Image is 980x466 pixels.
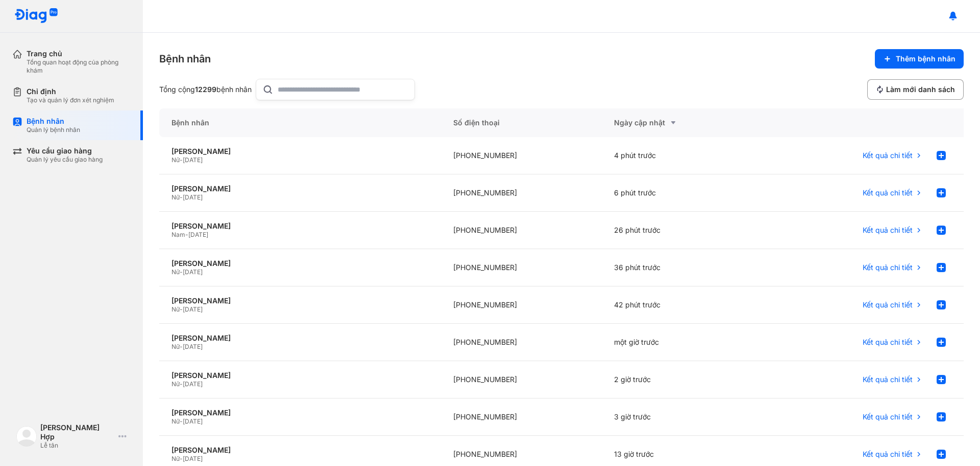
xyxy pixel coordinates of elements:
[159,85,252,94] div: Tổng cộng bệnh nhân
[602,398,763,436] div: 3 giờ trước
[180,156,183,164] span: -
[27,58,131,75] div: Tổng quan hoạt động của phòng khám
[27,126,80,134] div: Quản lý bệnh nhân
[171,371,429,380] div: [PERSON_NAME]
[183,417,203,425] span: [DATE]
[183,193,203,201] span: [DATE]
[863,450,913,459] span: Kết quả chi tiết
[441,398,602,436] div: [PHONE_NUMBER]
[159,108,441,137] div: Bệnh nhân
[180,193,183,201] span: -
[180,380,183,388] span: -
[863,151,913,160] span: Kết quả chi tiết
[27,49,131,58] div: Trang chủ
[183,305,203,313] span: [DATE]
[875,49,964,69] button: Thêm bệnh nhân
[171,343,180,350] span: Nữ
[16,426,37,447] img: logo
[180,305,183,313] span: -
[863,300,913,309] span: Kết quả chi tiết
[602,137,763,174] div: 4 phút trước
[183,268,203,276] span: [DATE]
[171,231,185,238] span: Nam
[441,286,602,324] div: [PHONE_NUMBER]
[27,87,114,96] div: Chỉ định
[180,343,183,350] span: -
[183,455,203,462] span: [DATE]
[171,408,429,417] div: [PERSON_NAME]
[171,380,180,388] span: Nữ
[171,455,180,462] span: Nữ
[40,441,114,450] div: Lễ tân
[863,263,913,272] span: Kết quả chi tiết
[171,156,180,164] span: Nữ
[602,286,763,324] div: 42 phút trước
[896,54,955,63] span: Thêm bệnh nhân
[863,188,913,197] span: Kết quả chi tiết
[602,174,763,212] div: 6 phút trước
[867,79,964,100] button: Làm mới danh sách
[27,146,103,156] div: Yêu cầu giao hàng
[602,361,763,398] div: 2 giờ trước
[171,221,429,231] div: [PERSON_NAME]
[183,343,203,350] span: [DATE]
[183,156,203,164] span: [DATE]
[180,417,183,425] span: -
[14,8,58,24] img: logo
[441,361,602,398] div: [PHONE_NUMBER]
[171,334,429,343] div: [PERSON_NAME]
[441,212,602,249] div: [PHONE_NUMBER]
[171,305,180,313] span: Nữ
[614,117,750,129] div: Ngày cập nhật
[441,324,602,361] div: [PHONE_NUMBER]
[27,117,80,126] div: Bệnh nhân
[602,212,763,249] div: 26 phút trước
[886,85,955,94] span: Làm mới danh sách
[863,338,913,347] span: Kết quả chi tiết
[863,226,913,235] span: Kết quả chi tiết
[188,231,208,238] span: [DATE]
[171,184,429,193] div: [PERSON_NAME]
[195,85,216,94] span: 12299
[441,108,602,137] div: Số điện thoại
[27,156,103,164] div: Quản lý yêu cầu giao hàng
[180,455,183,462] span: -
[180,268,183,276] span: -
[185,231,188,238] span: -
[602,249,763,286] div: 36 phút trước
[171,193,180,201] span: Nữ
[171,296,429,305] div: [PERSON_NAME]
[441,249,602,286] div: [PHONE_NUMBER]
[159,52,211,66] div: Bệnh nhân
[171,147,429,156] div: [PERSON_NAME]
[863,412,913,421] span: Kết quả chi tiết
[441,174,602,212] div: [PHONE_NUMBER]
[40,423,114,441] div: [PERSON_NAME] Hợp
[171,446,429,455] div: [PERSON_NAME]
[27,96,114,104] div: Tạo và quản lý đơn xét nghiệm
[183,380,203,388] span: [DATE]
[863,375,913,384] span: Kết quả chi tiết
[171,259,429,268] div: [PERSON_NAME]
[441,137,602,174] div: [PHONE_NUMBER]
[171,417,180,425] span: Nữ
[602,324,763,361] div: một giờ trước
[171,268,180,276] span: Nữ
